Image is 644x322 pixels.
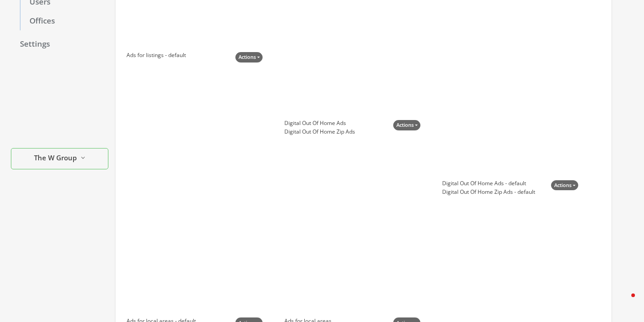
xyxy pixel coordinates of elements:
small: Ads for listings - default [127,51,186,60]
span: The W Group [34,153,77,163]
iframe: Intercom live chat [613,291,635,313]
small: Digital Out Of Home Zip Ads [284,128,355,136]
button: Actions [393,120,420,130]
button: The W Group [11,148,108,169]
small: Digital Out Of Home Ads [284,119,355,128]
button: Actions [551,180,578,191]
small: Digital Out Of Home Ads - default [442,179,535,188]
small: Digital Out Of Home Zip Ads - default [442,188,535,197]
a: Offices [20,12,108,31]
button: Actions [235,52,263,62]
a: Settings [11,35,108,54]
